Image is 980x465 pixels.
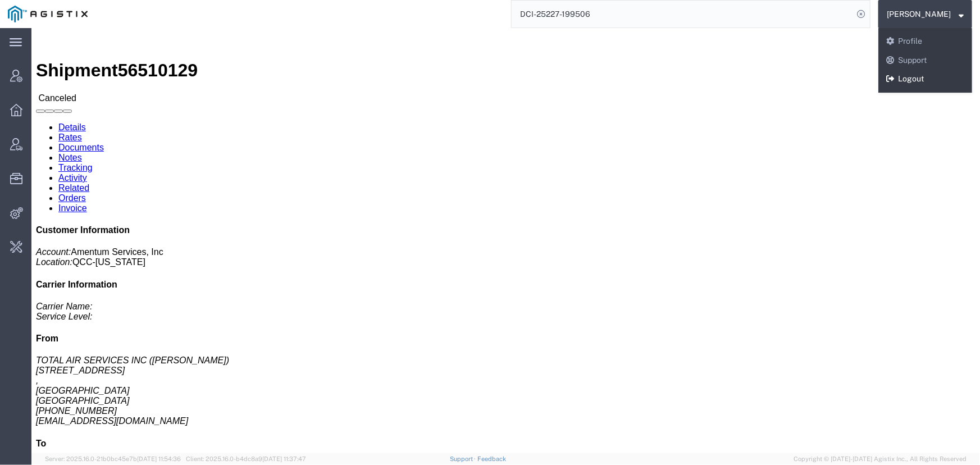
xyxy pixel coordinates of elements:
[878,70,972,89] a: Logout
[45,455,181,462] span: Server: 2025.16.0-21b0bc45e7b
[262,455,306,462] span: [DATE] 11:37:47
[477,455,506,462] a: Feedback
[887,8,951,20] span: Jenneffer Jahraus
[878,51,972,70] a: Support
[8,6,88,22] img: logo
[878,32,972,51] a: Profile
[31,28,980,453] iframe: FS Legacy Container
[137,455,181,462] span: [DATE] 11:54:36
[450,455,478,462] a: Support
[512,1,853,28] input: Search for shipment number, reference number
[186,455,306,462] span: Client: 2025.16.0-b4dc8a9
[886,7,964,21] button: [PERSON_NAME]
[794,454,967,464] span: Copyright © [DATE]-[DATE] Agistix Inc., All Rights Reserved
